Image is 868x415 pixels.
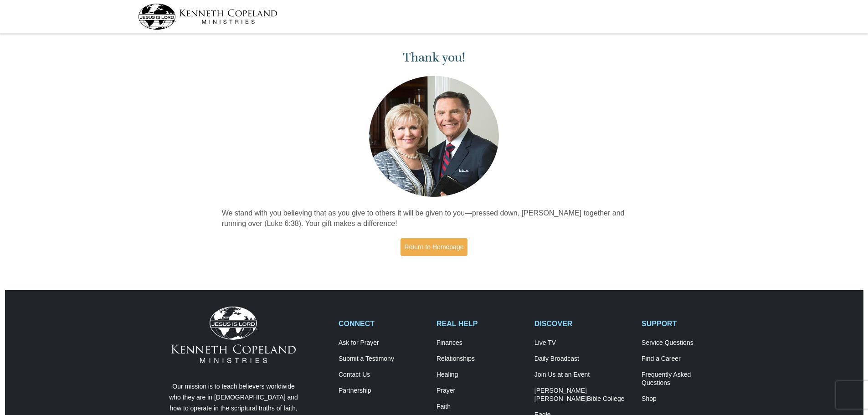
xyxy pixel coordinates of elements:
[642,395,730,403] a: Shop
[437,387,525,395] a: Prayer
[437,371,525,379] a: Healing
[534,355,632,363] a: Daily Broadcast
[222,50,647,65] h1: Thank you!
[534,339,632,347] a: Live TV
[437,319,525,328] h2: REAL HELP
[339,355,427,363] a: Submit a Testimony
[642,371,730,387] a: Frequently AskedQuestions
[367,74,501,199] img: Kenneth and Gloria
[437,339,525,347] a: Finances
[222,208,647,229] p: We stand with you believing that as you give to others it will be given to you—pressed down, [PER...
[534,319,632,328] h2: DISCOVER
[642,319,730,328] h2: SUPPORT
[339,339,427,347] a: Ask for Prayer
[401,238,468,256] a: Return to Homepage
[171,307,296,363] img: Kenneth Copeland Ministries
[339,319,427,328] h2: CONNECT
[138,4,277,30] img: kcm-header-logo.svg
[642,339,730,347] a: Service Questions
[339,387,427,395] a: Partnership
[642,355,730,363] a: Find a Career
[339,371,427,379] a: Contact Us
[437,403,525,411] a: Faith
[437,355,525,363] a: Relationships
[587,395,625,402] span: Bible College
[534,371,632,379] a: Join Us at an Event
[534,387,632,403] a: [PERSON_NAME] [PERSON_NAME]Bible College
